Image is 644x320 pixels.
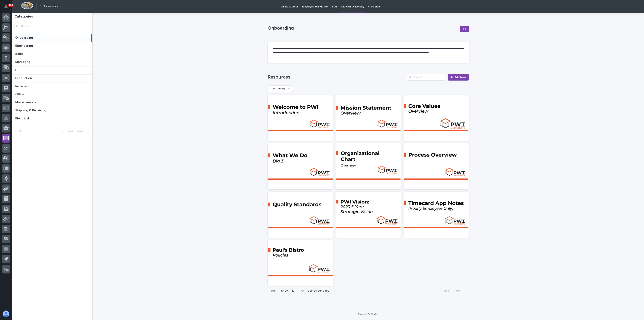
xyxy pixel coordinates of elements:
[15,59,31,64] p: Marketing
[5,5,10,11] div: Notifications100
[358,313,378,315] a: Powered By Stacker
[15,116,30,120] p: Electrical
[268,85,293,92] button: Cover Image
[454,76,466,79] span: Add New
[268,25,458,31] p: Onboarding
[65,130,74,133] span: Back
[12,107,92,115] a: Shipping & ReceivingShipping & Receiving
[12,115,92,123] a: ElectricalElectrical
[15,43,34,48] p: Engineering
[448,74,469,81] a: Add New
[12,50,92,58] a: SalesSales
[12,42,92,50] a: EngineeringEngineering
[12,126,24,136] p: 1 of 1
[15,76,33,80] p: Production
[12,99,92,107] a: MiscellaneousMiscellaneous
[12,75,92,83] a: ProductionProduction
[12,91,92,99] a: OfficeOffice
[290,289,300,293] div: 12
[15,100,37,104] p: Miscellaneous
[15,108,47,112] p: Shipping & Receiving
[14,23,90,29] input: Search
[40,5,58,8] h2: 11. Resources
[12,58,92,66] a: MarketingMarketing
[307,289,329,293] p: records per page
[268,286,280,296] p: 1 of 1
[12,34,92,42] a: OnboardingOnboarding
[15,51,24,56] p: Sales
[77,130,86,133] span: Next
[15,67,19,72] p: IT
[15,84,33,88] p: Installation
[75,130,92,133] button: Next
[452,289,469,293] button: Next
[407,74,445,81] input: Search
[12,66,92,75] a: ITIT
[453,289,462,293] span: Next
[9,4,13,7] p: 100
[12,83,92,91] a: InstallationInstallation
[2,2,10,11] button: Notifications
[435,289,452,293] button: Back
[58,130,75,133] button: Back
[281,289,288,293] p: Show
[442,289,450,293] span: Back
[15,92,25,96] p: Office
[21,2,33,9] img: Workspace Logo
[2,310,10,318] button: users-avatar
[268,74,406,80] h1: Resources
[14,14,90,19] h1: Categories
[15,35,34,40] p: Onboarding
